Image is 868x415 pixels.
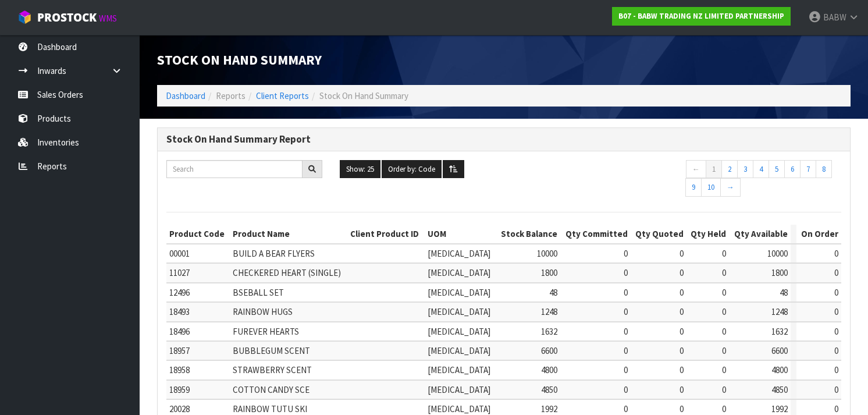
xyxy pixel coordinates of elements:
[680,364,684,375] span: 0
[319,90,408,101] span: Stock On Hand Summary
[233,384,310,395] span: COTTON CANDY SCE
[233,248,315,259] span: BUILD A BEAR FLYERS
[771,306,788,317] span: 1248
[169,403,190,414] span: 20028
[624,364,628,375] span: 0
[722,403,726,414] span: 0
[722,248,726,259] span: 0
[347,225,424,243] th: Client Product ID
[722,364,726,375] span: 0
[624,306,628,317] span: 0
[834,267,838,278] span: 0
[784,160,801,179] a: 6
[37,10,97,25] span: ProStock
[686,225,729,243] th: Qty Held
[624,248,628,259] span: 0
[680,287,684,298] span: 0
[720,178,741,197] a: →
[216,90,246,101] span: Reports
[166,134,841,145] h3: Stock On Hand Summary Report
[428,364,490,375] span: [MEDICAL_DATA]
[771,345,788,356] span: 6600
[233,403,307,414] span: RAINBOW TUTU SKI
[428,267,490,278] span: [MEDICAL_DATA]
[771,403,788,414] span: 1992
[706,160,722,179] a: 1
[771,326,788,337] span: 1632
[340,160,380,179] button: Show: 25
[233,267,341,278] span: CHECKERED HEART (SINGLE)
[166,225,230,243] th: Product Code
[685,178,702,197] a: 9
[157,51,322,68] span: Stock On Hand Summary
[549,287,557,298] span: 48
[233,326,299,337] span: FUREVER HEARTS
[428,248,490,259] span: [MEDICAL_DATA]
[722,306,726,317] span: 0
[541,384,557,395] span: 4850
[496,225,560,243] th: Stock Balance
[686,160,706,179] a: ←
[796,225,841,243] th: On Order
[686,160,842,200] nav: Page navigation
[169,345,190,356] span: 18957
[541,403,557,414] span: 1992
[823,12,846,23] span: BABW
[624,403,628,414] span: 0
[618,11,784,21] strong: B07 - BABW TRADING NZ LIMITED PARTNERSHIP
[722,267,726,278] span: 0
[680,384,684,395] span: 0
[729,225,791,243] th: Qty Available
[771,267,788,278] span: 1800
[624,384,628,395] span: 0
[624,345,628,356] span: 0
[256,90,309,101] a: Client Reports
[169,267,190,278] span: 11027
[769,160,785,179] a: 5
[169,306,190,317] span: 18493
[428,403,490,414] span: [MEDICAL_DATA]
[624,326,628,337] span: 0
[834,306,838,317] span: 0
[680,345,684,356] span: 0
[428,345,490,356] span: [MEDICAL_DATA]
[767,248,788,259] span: 10000
[166,90,205,101] a: Dashboard
[428,384,490,395] span: [MEDICAL_DATA]
[233,364,312,375] span: STRAWBERRY SCENT
[382,160,442,179] button: Order by: Code
[169,287,190,298] span: 12496
[17,10,32,24] img: cube-alt.png
[425,225,496,243] th: UOM
[680,306,684,317] span: 0
[834,345,838,356] span: 0
[771,364,788,375] span: 4800
[233,306,293,317] span: RAINBOW HUGS
[166,160,303,178] input: Search
[834,287,838,298] span: 0
[722,345,726,356] span: 0
[230,225,348,243] th: Product Name
[834,326,838,337] span: 0
[624,287,628,298] span: 0
[834,403,838,414] span: 0
[816,160,832,179] a: 8
[428,306,490,317] span: [MEDICAL_DATA]
[771,384,788,395] span: 4850
[541,345,557,356] span: 6600
[541,267,557,278] span: 1800
[680,403,684,414] span: 0
[624,267,628,278] span: 0
[737,160,753,179] a: 3
[722,287,726,298] span: 0
[800,160,816,179] a: 7
[233,345,310,356] span: BUBBLEGUM SCENT
[722,384,726,395] span: 0
[169,326,190,337] span: 18496
[541,306,557,317] span: 1248
[428,287,490,298] span: [MEDICAL_DATA]
[834,364,838,375] span: 0
[99,13,117,24] small: WMS
[680,326,684,337] span: 0
[233,287,284,298] span: BSEBALL SET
